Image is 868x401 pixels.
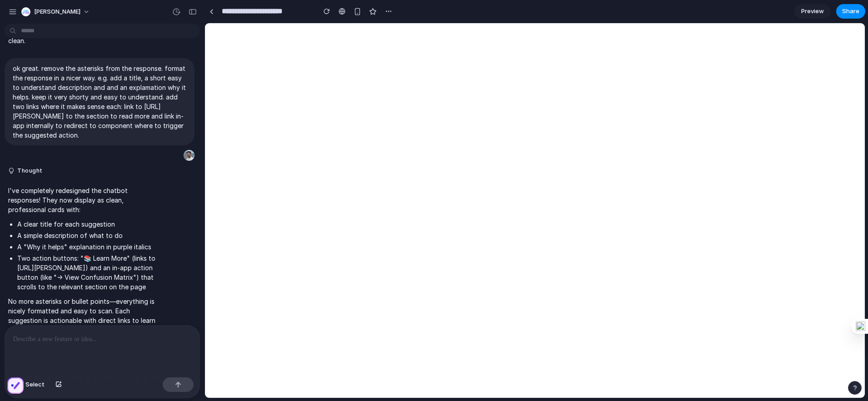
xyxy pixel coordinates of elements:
[17,242,160,252] li: A "Why it helps" explanation in purple italics
[17,231,160,240] li: A simple description of what to do
[8,186,160,214] p: I've completely redesigned the chatbot responses! They now display as clean, professional cards w...
[842,7,859,16] span: Share
[17,219,160,229] li: A clear title for each suggestion
[801,7,824,16] span: Preview
[13,64,186,140] p: ok great. remove the asterisks from the response. format the response in a nicer way. e.g. add a ...
[18,5,95,19] button: [PERSON_NAME]
[836,4,865,19] button: Share
[34,7,80,16] span: [PERSON_NAME]
[794,4,831,19] a: Preview
[8,297,160,335] p: No more asterisks or bullet points—everything is nicely formatted and easy to scan. Each suggesti...
[17,253,160,292] li: Two action buttons: "📚 Learn More" (links to [URL][PERSON_NAME]) and an in-app action button (lik...
[11,377,49,392] button: Select
[25,380,45,389] span: Select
